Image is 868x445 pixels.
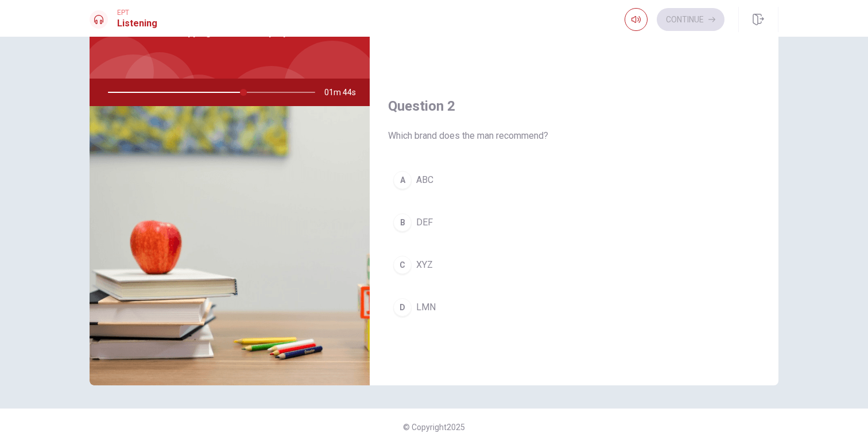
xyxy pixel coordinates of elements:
span: 01m 44s [324,79,365,106]
span: EPT [117,9,157,17]
div: B [393,213,412,232]
span: ABC [416,173,433,187]
button: CXYZ [388,251,760,279]
span: Which brand does the man recommend? [388,129,760,143]
button: BDEF [388,208,760,237]
span: DEF [416,216,433,229]
button: DLMN [388,293,760,322]
span: XYZ [416,258,433,272]
button: AABC [388,166,760,194]
span: © Copyright 2025 [403,423,465,432]
h4: Question 2 [388,97,760,115]
h1: Listening [117,17,157,30]
div: C [393,256,412,274]
div: D [393,298,412,317]
div: A [393,171,412,189]
span: LMN [416,300,436,314]
img: Shopping for a New Laptop [90,106,370,385]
